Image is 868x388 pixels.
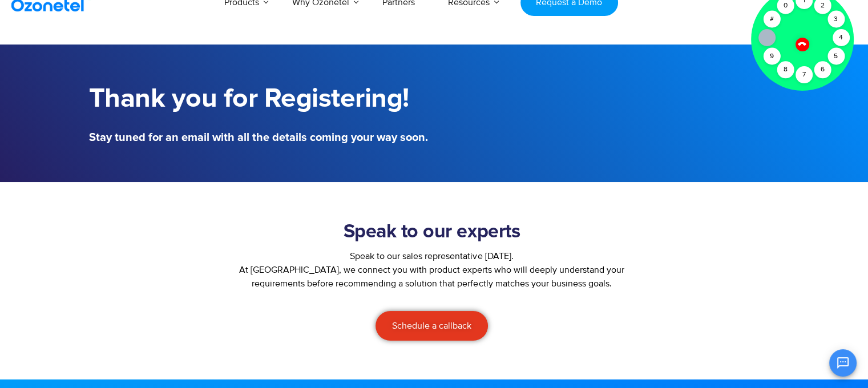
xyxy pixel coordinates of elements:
[89,132,429,143] h5: Stay tuned for an email with all the details coming your way soon.
[829,349,857,377] button: Open chat
[833,29,850,46] div: 4
[827,11,845,28] div: 3
[229,249,635,263] div: Speak to our sales representative [DATE].
[814,61,831,78] div: 6
[392,321,471,330] span: Schedule a callback
[89,83,429,115] h1: Thank you for Registering!
[763,48,780,65] div: 9
[763,11,780,28] div: #
[376,311,488,341] a: Schedule a callback
[796,66,813,83] div: 7
[229,263,635,290] p: At [GEOGRAPHIC_DATA], we connect you with product experts who will deeply understand your require...
[777,61,794,78] div: 8
[827,48,845,65] div: 5
[229,221,635,244] h2: Speak to our experts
